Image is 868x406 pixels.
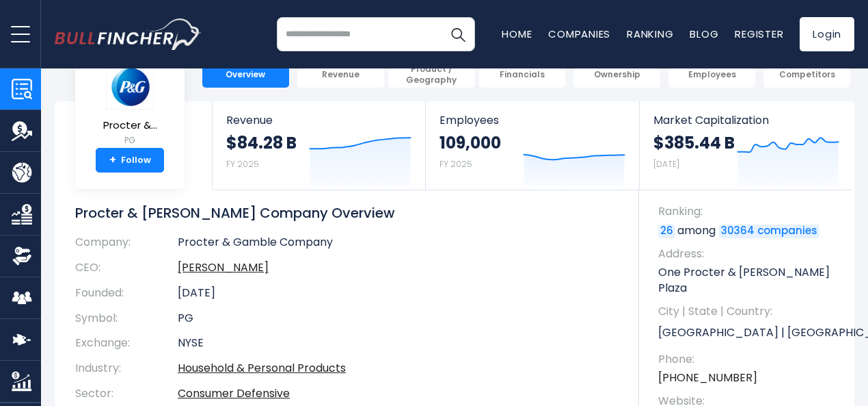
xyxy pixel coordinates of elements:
a: Market Capitalization $385.44 B [DATE] [640,101,853,190]
th: Symbol: [75,306,178,331]
a: Ranking [627,27,673,41]
th: CEO: [75,255,178,281]
button: Search [441,17,475,51]
span: Revenue [322,69,360,80]
a: Register [735,27,783,41]
small: [DATE] [653,158,679,170]
a: Household & Personal Products [178,360,346,376]
p: among [658,223,841,238]
th: Founded: [75,281,178,306]
strong: 109,000 [439,132,501,153]
span: Phone: [658,352,841,367]
p: One Procter & [PERSON_NAME] Plaza [658,265,841,296]
td: Procter & Gamble Company [178,236,619,255]
a: +Follow [96,148,164,173]
a: Procter &... PG [103,63,158,149]
span: Address: [658,246,841,262]
span: Revenue [226,114,411,127]
th: Industry: [75,356,178,381]
strong: $84.28 B [226,132,297,153]
small: PG [103,134,157,147]
span: Ownership [594,69,640,80]
span: City | State | Country: [658,304,841,319]
td: [DATE] [178,281,619,306]
th: Exchange: [75,331,178,356]
p: [GEOGRAPHIC_DATA] | [GEOGRAPHIC_DATA] | US [658,323,841,344]
strong: + [109,154,116,166]
img: bullfincher logo [55,18,202,50]
span: Overview [226,69,265,80]
td: PG [178,306,619,331]
small: FY 2025 [439,158,472,170]
td: NYSE [178,331,619,356]
a: Employees 109,000 FY 2025 [426,101,638,190]
span: Product / Geography [394,64,469,85]
a: Companies [548,27,610,41]
span: Financials [500,69,545,80]
span: Employees [688,69,736,80]
a: ceo [178,259,269,275]
span: Ranking: [658,204,841,219]
a: Consumer Defensive [178,385,290,401]
a: 26 [658,225,675,238]
span: Market Capitalization [653,114,839,127]
h1: Procter & [PERSON_NAME] Company Overview [75,204,619,222]
a: [PHONE_NUMBER] [658,370,757,385]
th: Company: [75,236,178,255]
a: Blog [690,27,718,41]
span: Employees [439,114,625,127]
a: 30364 companies [719,225,819,238]
strong: $385.44 B [653,132,735,153]
img: Ownership [12,246,32,266]
span: Procter &... [103,120,157,131]
small: FY 2025 [226,158,259,170]
a: Revenue $84.28 B FY 2025 [213,101,425,190]
span: Competitors [779,69,835,80]
a: Go to homepage [55,18,202,50]
a: Login [800,17,854,51]
a: Home [502,27,532,41]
